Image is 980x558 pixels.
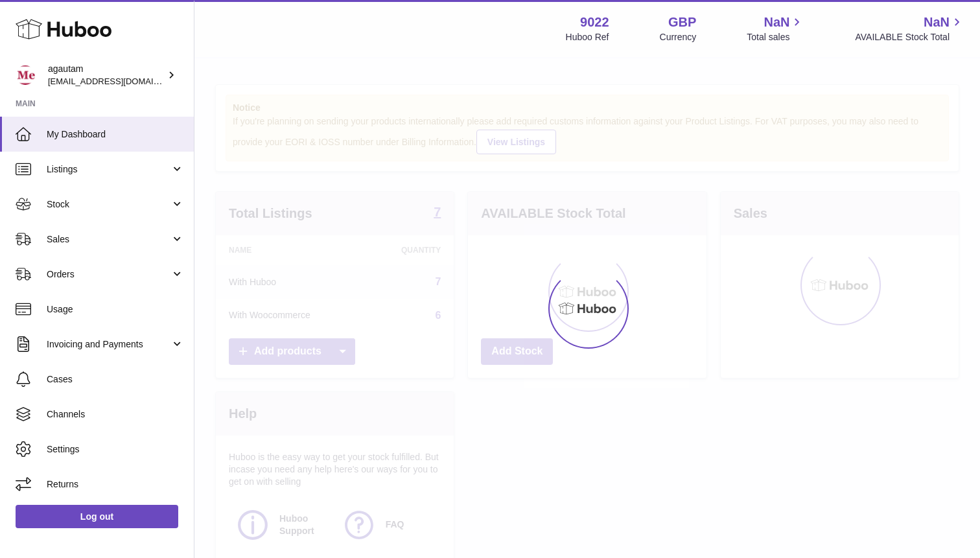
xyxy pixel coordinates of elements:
span: AVAILABLE Stock Total [855,31,964,43]
span: My Dashboard [47,128,184,141]
span: Settings [47,443,184,456]
span: Stock [47,198,170,211]
span: Channels [47,408,184,421]
span: Listings [47,163,170,176]
span: Sales [47,233,170,246]
span: Orders [47,268,170,281]
strong: GBP [668,14,696,31]
span: NaN [924,14,950,31]
a: NaN AVAILABLE Stock Total [855,14,964,43]
div: agautam [48,63,165,87]
div: Currency [660,31,697,43]
span: Total sales [747,31,804,43]
span: NaN [764,14,789,31]
span: [EMAIL_ADDRESS][DOMAIN_NAME] [48,76,191,86]
img: info@naturemedical.co.uk [16,65,35,85]
a: NaN Total sales [747,14,804,43]
a: Log out [16,505,178,528]
strong: 9022 [580,14,609,31]
span: Invoicing and Payments [47,338,170,351]
div: Huboo Ref [566,31,609,43]
span: Returns [47,478,184,491]
span: Usage [47,303,184,316]
span: Cases [47,373,184,386]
